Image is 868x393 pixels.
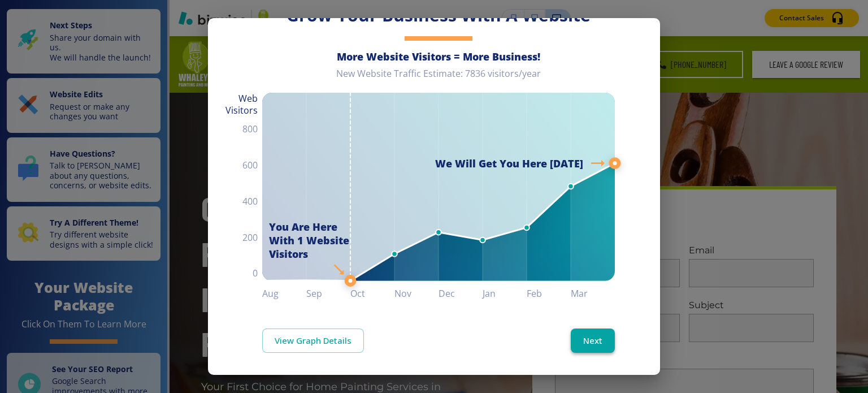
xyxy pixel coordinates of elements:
h6: Dec [439,286,483,301]
h6: Nov [394,286,439,301]
h6: Feb [527,286,571,301]
h6: More Website Visitors = More Business! [262,50,615,63]
h6: Mar [571,286,615,301]
h6: Jan [483,286,527,301]
div: New Website Traffic Estimate: 7836 visitors/year [262,68,615,89]
button: Next [571,329,615,352]
h6: Oct [350,286,394,301]
h6: Sep [306,286,350,301]
a: View Graph Details [262,329,364,352]
h6: Aug [262,286,306,301]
